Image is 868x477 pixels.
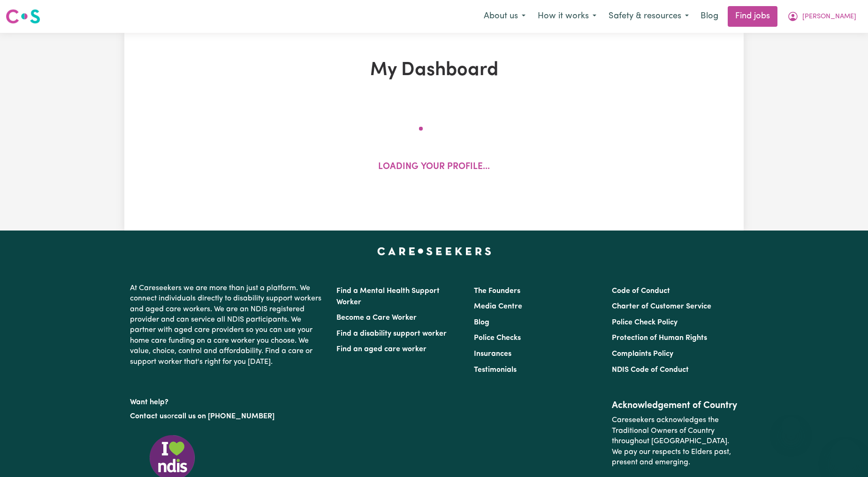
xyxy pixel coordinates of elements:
[377,247,491,255] a: Careseekers home page
[474,350,511,358] a: Insurances
[336,346,426,353] a: Find an aged care worker
[802,12,856,22] span: [PERSON_NAME]
[474,366,517,374] a: Testimonials
[612,400,738,411] h2: Acknowledgement of Country
[830,439,860,469] iframe: Button to launch messaging window
[474,334,521,342] a: Police Checks
[781,7,862,26] button: My Account
[474,319,489,326] a: Blog
[6,8,40,25] img: Careseekers logo
[474,287,520,295] a: The Founders
[612,350,673,358] a: Complaints Policy
[130,413,167,420] a: Contact us
[130,408,325,425] p: or
[612,334,707,342] a: Protection of Human Rights
[474,303,522,310] a: Media Centre
[728,6,777,27] a: Find jobs
[378,161,490,174] p: Loading your profile...
[612,319,678,326] a: Police Check Policy
[532,7,602,26] button: How it works
[602,7,695,26] button: Safety & resources
[233,59,635,82] h1: My Dashboard
[782,417,800,436] iframe: Close message
[130,393,325,408] p: Want help?
[612,287,670,295] a: Code of Conduct
[478,7,532,26] button: About us
[6,6,40,27] a: Careseekers logo
[612,411,738,471] p: Careseekers acknowledges the Traditional Owners of Country throughout [GEOGRAPHIC_DATA]. We pay o...
[130,279,325,371] p: At Careseekers we are more than just a platform. We connect individuals directly to disability su...
[174,413,274,420] a: call us on [PHONE_NUMBER]
[612,303,711,310] a: Charter of Customer Service
[695,6,724,27] a: Blog
[336,314,417,322] a: Become a Care Worker
[336,287,440,306] a: Find a Mental Health Support Worker
[336,330,447,338] a: Find a disability support worker
[612,366,689,374] a: NDIS Code of Conduct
